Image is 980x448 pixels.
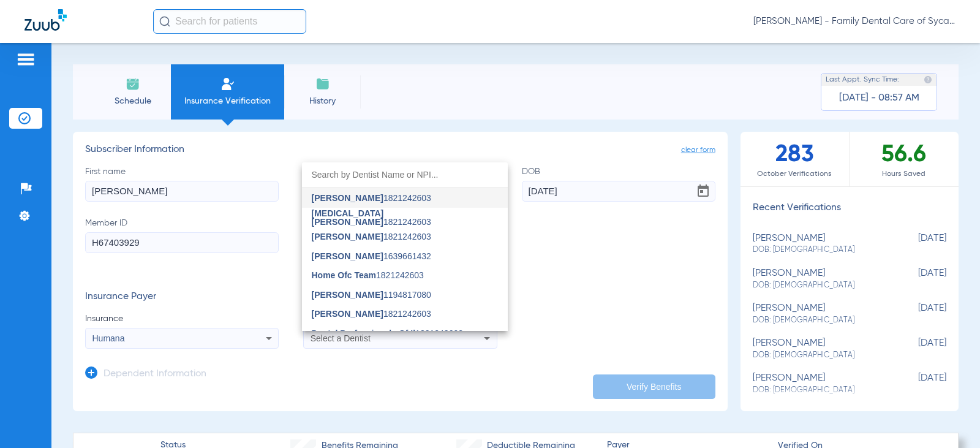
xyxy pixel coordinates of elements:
[312,290,431,299] span: 1194817080
[312,209,498,226] span: 1821242603
[312,329,463,338] span: 1821242603
[312,232,383,241] span: [PERSON_NAME]
[302,162,508,188] input: dropdown search
[312,208,384,227] span: [MEDICAL_DATA][PERSON_NAME]
[312,193,383,203] span: [PERSON_NAME]
[312,271,424,279] span: 1821242603
[312,251,383,261] span: [PERSON_NAME]
[312,328,416,338] span: Dental Professionals Of Il
[312,252,431,260] span: 1639661432
[312,232,431,241] span: 1821242603
[312,194,431,202] span: 1821242603
[312,309,431,318] span: 1821242603
[312,270,377,280] span: Home Ofc Team
[312,309,383,319] span: [PERSON_NAME]
[312,290,383,300] span: [PERSON_NAME]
